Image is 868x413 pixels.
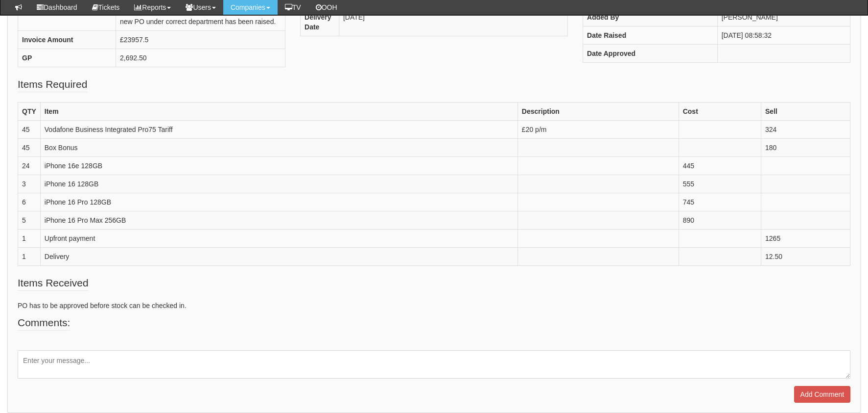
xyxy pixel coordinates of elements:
td: 45 [18,121,41,139]
legend: Comments: [18,315,70,331]
td: Delivery [40,248,517,266]
td: 1 [18,230,41,248]
td: 24 [18,157,41,175]
td: 3 [18,175,41,193]
td: £20 p/m [517,121,679,139]
td: 5 [18,211,41,230]
th: Description [517,103,679,121]
td: [PERSON_NAME] [717,8,850,26]
th: Cost [679,103,761,121]
td: £23957.5 [116,31,285,49]
td: 6 [18,193,41,211]
p: PO has to be approved before stock can be checked in. [18,301,850,310]
td: 324 [761,121,850,139]
td: 2,692.50 [116,49,285,67]
td: Vodafone Business Integrated Pro75 Tariff [40,121,517,139]
legend: Items Required [18,77,87,92]
input: Add Comment [794,386,850,403]
td: 1 [18,248,41,266]
td: iPhone 16 Pro 128GB [40,193,517,211]
td: iPhone 16 128GB [40,175,517,193]
td: 45 [18,139,41,157]
td: iPhone 16e 128GB [40,157,517,175]
th: Added By [583,8,717,26]
td: iPhone 16 Pro Max 256GB [40,211,517,230]
td: 890 [679,211,761,230]
th: Date Approved [583,45,717,63]
td: 555 [679,175,761,193]
td: 445 [679,157,761,175]
td: 12.50 [761,248,850,266]
th: Invoice Amount [18,31,116,49]
th: QTY [18,103,41,121]
th: Item [40,103,517,121]
th: GP [18,49,116,67]
td: 180 [761,139,850,157]
td: Upfront payment [40,230,517,248]
td: Box Bonus [40,139,517,157]
td: 1265 [761,230,850,248]
legend: Items Received [18,276,89,291]
th: Delivery Date [300,8,339,36]
td: [DATE] 08:58:32 [717,26,850,45]
td: 745 [679,193,761,211]
th: Date Raised [583,26,717,45]
th: Sell [761,103,850,121]
td: [DATE] [339,8,567,36]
